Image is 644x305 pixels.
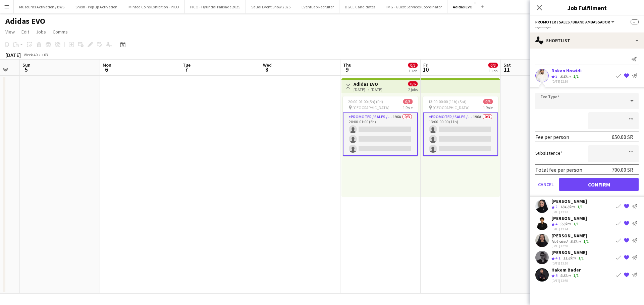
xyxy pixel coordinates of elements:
[551,278,581,283] div: [DATE] 13:59
[551,210,587,214] div: [DATE] 12:42
[535,19,615,24] button: Promoter / Sales / Brand Ambassador
[535,166,582,173] div: Total fee per person
[22,52,39,57] span: Week 40
[5,29,15,35] span: View
[555,74,557,79] span: 3
[342,66,352,73] span: 9
[562,255,577,261] div: 11.8km
[503,62,511,68] span: Sat
[535,25,639,30] div: --:-- - --:--
[551,261,587,265] div: [DATE] 13:10
[551,239,569,244] div: Not rated
[182,66,191,73] span: 7
[535,150,562,156] label: Subsistence
[530,3,644,12] h3: Job Fulfilment
[262,66,272,73] span: 8
[573,273,579,278] app-skills-label: 1/1
[551,249,587,255] div: [PERSON_NAME]
[573,74,579,79] app-skills-label: 1/1
[433,105,470,110] span: [GEOGRAPHIC_DATA]
[428,99,467,104] span: 13:00-00:00 (11h) (Sat)
[263,62,272,68] span: Wed
[612,166,633,173] div: 700.00 SR
[343,96,418,156] app-job-card: 20:00-01:00 (5h) (Fri)0/3 [GEOGRAPHIC_DATA]1 RolePromoter / Sales / Brand Ambassador196A0/320:00-...
[483,105,493,110] span: 1 Role
[353,105,389,110] span: [GEOGRAPHIC_DATA]
[559,221,572,227] div: 9.8km
[381,0,447,13] button: IMG - Guest Services Coordinator
[21,66,31,73] span: 5
[103,62,111,68] span: Mon
[296,0,339,13] button: EventLab Recruiter
[573,221,579,226] app-skills-label: 1/1
[447,0,478,13] button: Adidas EVO
[408,63,418,68] span: 0/3
[354,81,382,87] h3: Adidas EVO
[185,0,246,13] button: PICO - Hyundai Palisade 2025
[559,204,576,210] div: 184.8km
[36,29,46,35] span: Jobs
[423,62,429,68] span: Fri
[403,105,413,110] span: 1 Role
[183,62,191,68] span: Tue
[551,215,587,221] div: [PERSON_NAME]
[354,87,382,92] div: [DATE] → [DATE]
[3,27,17,36] a: View
[409,68,417,73] div: 1 Job
[535,134,569,140] div: Fee per person
[612,134,633,140] div: 650.00 SR
[14,0,70,13] button: Museums Activation / BWS
[555,221,557,226] span: 4
[339,0,381,13] button: DGCL Candidates
[42,52,48,57] div: +03
[551,244,590,248] div: [DATE] 12:48
[551,267,581,273] div: Hakem Bader
[408,81,418,86] span: 0/6
[555,273,557,278] span: 5
[246,0,296,13] button: Saudi Event Show 2025
[102,66,111,73] span: 6
[408,86,418,92] div: 2 jobs
[535,178,556,191] button: Cancel
[53,29,68,35] span: Comms
[343,112,418,156] app-card-role: Promoter / Sales / Brand Ambassador196A0/320:00-01:00 (5h)
[551,227,587,231] div: [DATE] 12:44
[583,239,589,244] app-skills-label: 1/1
[22,62,31,68] span: Sun
[559,273,572,279] div: 9.8km
[70,0,123,13] button: Shein - Pop up Activation
[33,27,49,36] a: Jobs
[5,52,21,58] div: [DATE]
[423,96,498,156] app-job-card: 13:00-00:00 (11h) (Sat)0/3 [GEOGRAPHIC_DATA]1 RolePromoter / Sales / Brand Ambassador196A0/313:00...
[489,68,497,73] div: 1 Job
[551,79,582,84] div: [DATE] 12:39
[50,27,70,36] a: Comms
[21,29,29,35] span: Edit
[343,62,352,68] span: Thu
[123,0,185,13] button: Minted Coins Exhibition - PICO
[555,255,560,260] span: 4.1
[483,99,493,104] span: 0/3
[569,239,582,244] div: 9.8km
[530,32,644,49] div: Shortlist
[19,27,32,36] a: Edit
[502,66,511,73] span: 11
[422,66,429,73] span: 10
[551,198,587,204] div: [PERSON_NAME]
[559,178,639,191] button: Confirm
[578,255,584,260] app-skills-label: 1/1
[551,68,582,74] div: Rakan Howidi
[488,63,498,68] span: 0/3
[559,74,572,79] div: 9.8km
[555,204,557,209] span: 2
[577,204,583,209] app-skills-label: 1/1
[535,19,610,24] span: Promoter / Sales / Brand Ambassador
[551,233,590,239] div: [PERSON_NAME]
[631,19,639,24] span: --
[5,16,45,26] h1: Adidas EVO
[348,99,383,104] span: 20:00-01:00 (5h) (Fri)
[423,112,498,156] app-card-role: Promoter / Sales / Brand Ambassador196A0/313:00-00:00 (11h)
[403,99,413,104] span: 0/3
